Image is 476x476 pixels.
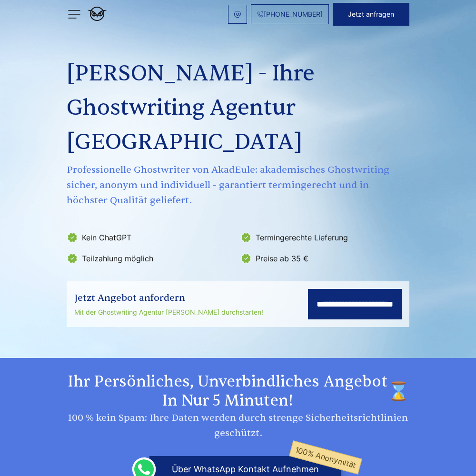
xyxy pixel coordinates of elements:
[251,4,329,24] a: [PHONE_NUMBER]
[240,230,408,245] li: Termingerechte Lieferung
[67,410,409,441] div: 100 % kein Spam: Ihre Daten werden durch strenge Sicherheitsrichtlinien geschützt.
[88,7,107,21] img: logo
[264,10,323,18] span: [PHONE_NUMBER]
[67,251,235,266] li: Teilzahlung möglich
[289,440,362,475] span: 100% Anonymität
[74,307,263,318] div: Mit der Ghostwriting Agentur [PERSON_NAME] durchstarten!
[257,11,264,18] img: Phone
[74,290,263,306] div: Jetzt Angebot anfordern
[67,57,409,159] h1: [PERSON_NAME] - Ihre Ghostwriting Agentur [GEOGRAPHIC_DATA]
[240,251,408,266] li: Preise ab 35 €
[333,3,409,26] button: Jetzt anfragen
[67,372,409,410] h2: Ihr persönliches, unverbindliches Angebot in nur 5 Minuten!
[388,372,409,410] img: time
[67,162,409,208] span: Professionelle Ghostwriter von AkadEule: akademisches Ghostwriting sicher, anonym und individuell...
[234,10,241,18] img: email
[67,230,235,245] li: Kein ChatGPT
[67,7,82,22] img: menu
